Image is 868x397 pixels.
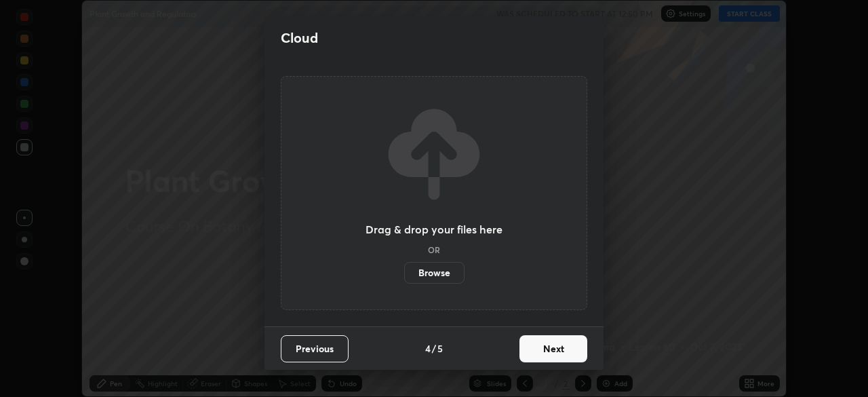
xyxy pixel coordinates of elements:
[366,224,502,235] h3: Drag & drop your files here
[428,246,440,254] h5: OR
[437,341,443,356] h4: 5
[519,335,587,362] button: Next
[281,29,318,47] h2: Cloud
[425,341,431,356] h4: 4
[281,335,349,362] button: Previous
[432,341,436,356] h4: /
